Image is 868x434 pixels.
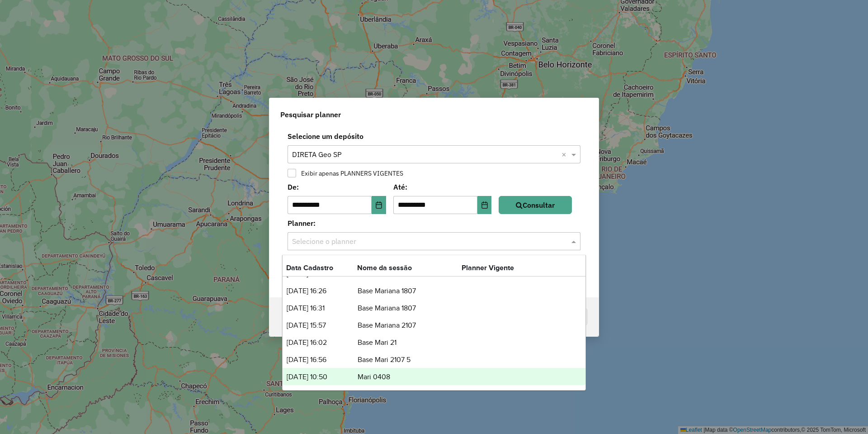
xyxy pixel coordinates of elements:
[357,285,462,297] td: Base Mariana 1807
[393,181,492,192] label: Até:
[286,319,516,331] table: lista de planners
[286,354,357,366] td: [DATE] 16:56
[282,218,586,229] label: Planner:
[561,149,569,160] span: Clear all
[286,336,516,348] table: lista de planners
[286,370,516,383] table: lista de planners
[357,262,461,274] th: Nome da sessão
[286,262,357,274] th: Data Cadastro
[357,354,462,366] td: Base Mari 2107 5
[286,284,516,297] table: lista de planners
[499,196,572,214] button: Consultar
[286,353,516,366] table: lista de planners
[280,109,341,120] span: Pesquisar planner
[461,262,515,274] th: Planner Vigente
[282,254,586,265] label: Classificação de venda:
[357,337,462,348] td: Base Mari 21
[286,320,357,331] td: [DATE] 15:57
[357,320,462,331] td: Base Mariana 2107
[282,255,586,391] ng-dropdown-panel: Options list
[288,181,386,192] label: De:
[286,262,515,274] table: selecione o planner
[286,285,357,297] td: [DATE] 16:26
[282,131,586,142] label: Selecione um depósito
[286,302,357,314] td: [DATE] 16:31
[286,301,516,314] table: lista de planners
[286,371,357,383] td: [DATE] 10:50
[372,196,386,214] button: Choose Date
[286,337,357,348] td: [DATE] 16:02
[357,302,462,314] td: Base Mariana 1807
[297,170,403,176] label: Exibir apenas PLANNERS VIGENTES
[357,371,462,383] td: Mari 0408
[477,196,492,214] button: Choose Date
